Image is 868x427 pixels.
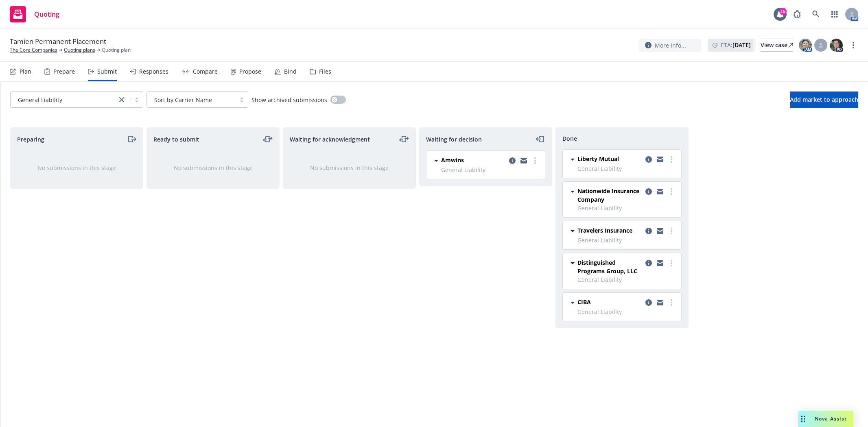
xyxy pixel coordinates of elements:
span: Done [562,134,577,143]
a: View case [761,39,793,52]
a: copy logging email [644,258,654,268]
span: CIBA [577,298,591,306]
a: copy logging email [655,155,665,164]
span: Ready to submit [153,135,199,144]
div: Propose [239,68,261,75]
img: photo [799,39,812,52]
div: Plan [20,68,31,75]
strong: [DATE] [732,41,751,49]
a: copy logging email [655,298,665,307]
span: More info... [655,41,686,50]
a: moveLeftRight [263,134,273,144]
a: copy logging email [655,226,665,236]
span: General Liability [577,307,676,316]
a: more [667,155,676,164]
a: moveLeftRight [399,134,409,144]
img: photo [830,39,843,52]
a: more [667,258,676,268]
span: General Liability [577,275,676,284]
a: copy logging email [655,187,665,196]
div: No submissions in this stage [160,163,266,172]
div: Files [319,68,331,75]
span: Tamien Permanent Placement [10,37,106,46]
a: Quoting plans [64,46,95,54]
span: General Liability [18,96,62,104]
div: Submit [97,68,117,75]
a: Switch app [826,6,843,22]
a: more [530,156,540,166]
span: Preparing [17,135,44,144]
a: more [848,40,858,50]
span: Distinguished Programs Group, LLC [577,258,642,275]
button: Add market to approach [790,91,858,108]
a: copy logging email [519,156,529,166]
a: moveLeft [536,134,545,144]
a: Search [808,6,824,22]
a: copy logging email [644,226,654,236]
a: moveRight [127,134,136,144]
a: copy logging email [644,155,654,164]
a: copy logging email [507,156,517,166]
span: General Liability [15,96,113,104]
span: Sort by Carrier Name [154,96,212,104]
span: Waiting for decision [426,135,482,144]
span: General Liability [577,164,676,173]
a: copy logging email [644,187,654,196]
a: more [667,187,676,196]
span: Nationwide Insurance Company [577,187,642,204]
span: Quoting plan [102,46,131,54]
a: Quoting [7,3,63,26]
span: Nova Assist [815,415,847,422]
span: General Liability [441,166,540,174]
div: Drag to move [798,411,808,427]
span: Add market to approach [790,96,858,103]
span: Amwins [441,156,464,164]
span: General Liability [577,236,676,244]
div: Responses [139,68,168,75]
div: Compare [193,68,218,75]
span: Quoting [34,11,59,17]
a: The Core Companies [10,46,57,54]
span: General Liability [577,204,676,212]
a: Report a Bug [789,6,805,22]
a: copy logging email [644,298,654,307]
div: Prepare [53,68,75,75]
div: 15 [779,8,787,15]
div: Bind [284,68,297,75]
span: Sort by Carrier Name [151,96,232,104]
div: View case [761,39,793,51]
div: No submissions in this stage [296,163,402,172]
button: Nova Assist [798,411,853,427]
a: copy logging email [655,258,665,268]
span: Liberty Mutual [577,155,619,163]
a: close [117,95,127,105]
span: ETA : [721,41,751,49]
div: No submissions in this stage [24,163,130,172]
button: More info... [638,39,701,52]
span: Waiting for acknowledgment [290,135,370,144]
span: Travelers Insurance [577,226,632,235]
span: Show archived submissions [251,96,327,104]
a: more [667,298,676,307]
a: more [667,226,676,236]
